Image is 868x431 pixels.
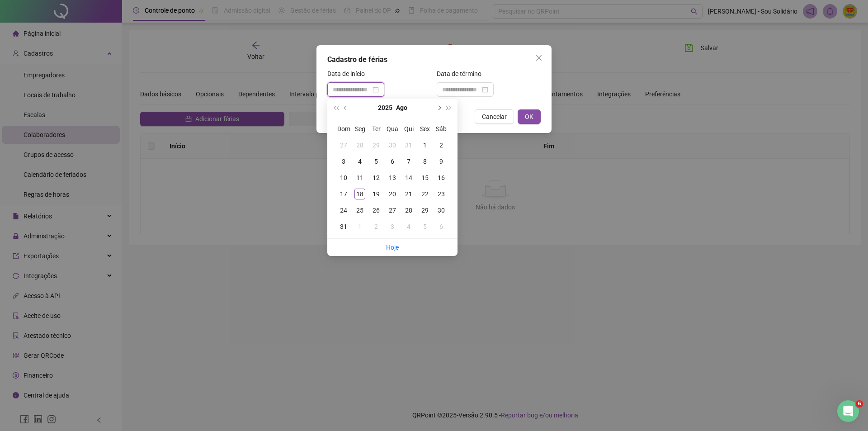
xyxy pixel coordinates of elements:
div: 11 [354,172,365,183]
button: month panel [396,99,407,117]
td: 2025-08-28 [401,202,417,218]
div: 23 [436,189,447,199]
td: 2025-08-11 [352,170,368,186]
a: Hoje [386,244,399,251]
div: 28 [403,205,414,216]
div: 5 [371,156,382,167]
td: 2025-08-15 [417,170,433,186]
td: 2025-08-09 [433,153,449,170]
button: Close [532,51,546,65]
button: Cancelar [475,109,514,124]
td: 2025-08-17 [335,186,352,202]
td: 2025-08-06 [384,153,401,170]
span: Cancelar [482,112,507,122]
div: 16 [436,172,447,183]
div: 27 [338,140,349,151]
div: 12 [371,172,382,183]
td: 2025-08-08 [417,153,433,170]
div: 9 [436,156,447,167]
div: 7 [403,156,414,167]
td: 2025-08-07 [401,153,417,170]
div: 17 [338,189,349,199]
div: 1 [354,221,365,232]
div: 4 [354,156,365,167]
td: 2025-08-14 [401,170,417,186]
th: Seg [352,121,368,137]
span: OK [525,112,533,122]
td: 2025-08-31 [335,218,352,235]
td: 2025-09-06 [433,218,449,235]
div: 29 [420,205,430,216]
td: 2025-08-20 [384,186,401,202]
th: Qui [401,121,417,137]
td: 2025-08-19 [368,186,384,202]
td: 2025-07-30 [384,137,401,153]
div: 27 [387,205,398,216]
button: next-year [434,99,443,117]
div: 8 [420,156,430,167]
td: 2025-08-13 [384,170,401,186]
div: 31 [338,221,349,232]
div: 20 [387,189,398,199]
td: 2025-08-18 [352,186,368,202]
td: 2025-09-05 [417,218,433,235]
div: 5 [420,221,430,232]
div: 31 [403,140,414,151]
div: 2 [436,140,447,151]
div: 21 [403,189,414,199]
label: Data de início [327,69,371,79]
td: 2025-08-16 [433,170,449,186]
td: 2025-08-04 [352,153,368,170]
iframe: Intercom live chat [837,400,859,422]
div: 4 [403,221,414,232]
div: 1 [420,140,430,151]
div: 13 [387,172,398,183]
span: 6 [856,400,863,407]
div: 24 [338,205,349,216]
div: 2 [371,221,382,232]
div: 29 [371,140,382,151]
td: 2025-09-03 [384,218,401,235]
td: 2025-08-01 [417,137,433,153]
td: 2025-09-04 [401,218,417,235]
td: 2025-08-05 [368,153,384,170]
td: 2025-08-27 [384,202,401,218]
td: 2025-09-02 [368,218,384,235]
td: 2025-08-02 [433,137,449,153]
button: year panel [378,99,392,117]
td: 2025-08-23 [433,186,449,202]
td: 2025-09-01 [352,218,368,235]
td: 2025-08-12 [368,170,384,186]
th: Ter [368,121,384,137]
td: 2025-08-29 [417,202,433,218]
td: 2025-08-03 [335,153,352,170]
td: 2025-08-30 [433,202,449,218]
div: 14 [403,172,414,183]
td: 2025-08-25 [352,202,368,218]
div: 3 [387,221,398,232]
div: 30 [387,140,398,151]
div: 10 [338,172,349,183]
td: 2025-07-31 [401,137,417,153]
th: Sex [417,121,433,137]
div: 25 [354,205,365,216]
div: 3 [338,156,349,167]
th: Dom [335,121,352,137]
td: 2025-08-10 [335,170,352,186]
td: 2025-08-21 [401,186,417,202]
td: 2025-07-27 [335,137,352,153]
button: super-next-year [444,99,454,117]
div: 19 [371,189,382,199]
div: 15 [420,172,430,183]
th: Sáb [433,121,449,137]
span: close [535,54,542,62]
td: 2025-08-26 [368,202,384,218]
div: 6 [387,156,398,167]
td: 2025-08-22 [417,186,433,202]
div: 28 [354,140,365,151]
div: Cadastro de férias [327,54,541,65]
div: 22 [420,189,430,199]
td: 2025-08-24 [335,202,352,218]
button: OK [518,109,541,124]
div: 6 [436,221,447,232]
